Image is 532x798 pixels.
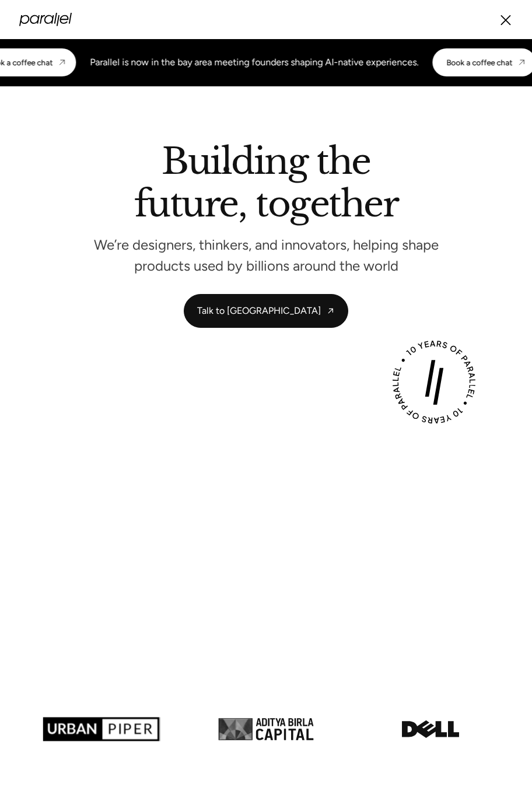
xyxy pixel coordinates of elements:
[499,9,513,30] div: menu
[446,58,512,67] div: Book a coffee chat
[57,58,66,67] img: CTA arrow image
[517,58,526,67] img: CTA arrow image
[134,145,398,226] h2: Building the future, together
[90,55,418,69] div: Parallel is now in the bay area meeting founders shaping AI-native experiences.
[19,13,72,26] a: home
[91,240,441,271] p: We’re designers, thinkers, and innovators, helping shape products used by billions around the world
